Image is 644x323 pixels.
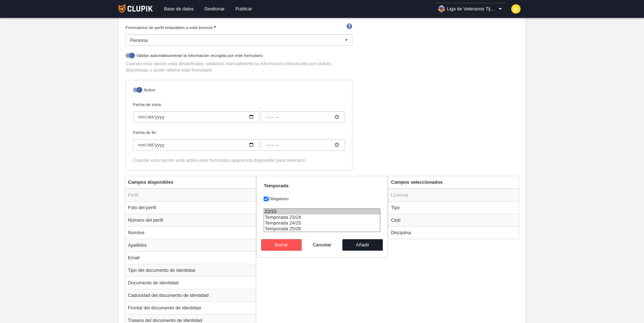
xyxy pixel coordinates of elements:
[342,239,383,251] button: Añadir
[125,189,256,202] td: Perfil
[261,111,345,123] input: Fecha de inicio
[388,201,519,214] td: Tipo
[125,214,256,226] td: Número del perfil
[125,302,256,314] td: Frontal del documento de identidad
[126,52,352,61] label: Validar automáticamente la información recogida por este formulario
[125,226,256,239] td: Nombre
[133,101,345,123] label: Fecha de inicio
[125,264,256,276] td: Tipo del documento de identidad
[118,4,153,13] img: Clupik
[302,239,342,251] button: Cancelar
[125,239,256,251] td: Apellidos
[126,61,352,73] p: Cuando esta opción está desactivada, validarás manualmente la información introducida por clubes,...
[264,220,380,226] option: Temporada 24/25
[214,26,216,28] i: Obligatorio
[133,139,259,151] input: Fecha de fin
[130,38,147,43] span: Persona
[388,214,519,226] td: Club
[264,209,380,214] option: 22/23
[133,129,345,151] label: Fecha de fin
[264,197,268,201] input: Obligatorio
[125,201,256,214] td: Foto del perfil
[264,226,380,232] option: Temporada 25/26
[125,276,256,289] td: Documento de identidad
[264,183,288,188] strong: Temporada
[125,289,256,302] td: Caducidad del documento de identidad
[261,139,345,151] input: Fecha de fin
[126,24,352,31] label: Formularios de perfil enlazables a esta licencia
[261,239,302,251] button: Borrar
[511,4,521,14] img: c2l6ZT0zMHgzMCZmcz05JnRleHQ9SkMmYmc9ZmRkODM1.png
[133,111,259,123] input: Fecha de inicio
[388,176,519,189] th: Campos seleccionados
[133,87,345,95] label: Activo
[438,5,445,13] img: OatVz0WnwPpc.30x30.jpg
[125,251,256,264] td: Email
[133,157,345,164] div: Cuando esta opción está activa este formulario aparecerá disponible para rellenarlo
[264,214,380,220] option: Temporada 23/24
[388,189,519,202] td: Licencia
[447,5,497,13] span: Liga de Veteranos Tijuana
[264,196,380,202] label: Obligatorio
[435,3,506,15] a: Liga de Veteranos Tijuana
[388,226,519,239] td: Disciplina
[125,176,256,189] th: Campos disponibles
